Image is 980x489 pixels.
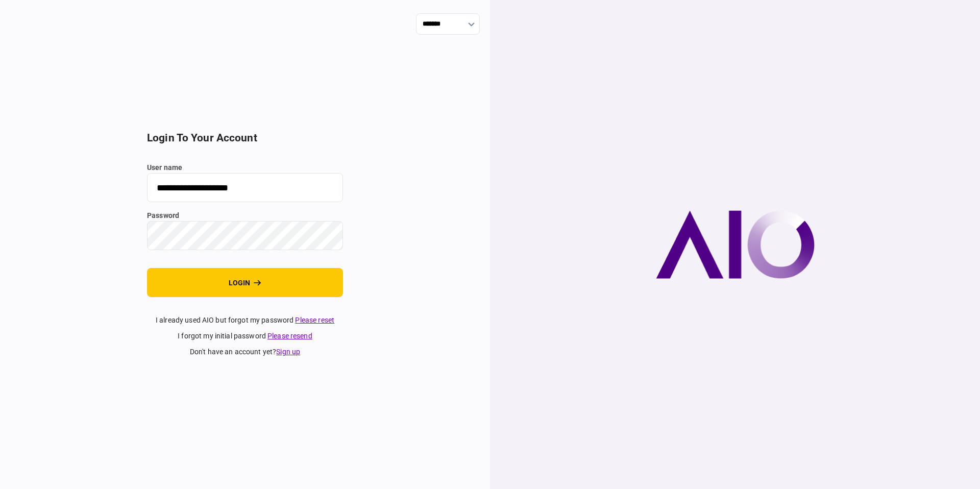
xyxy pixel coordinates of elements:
img: AIO company logo [656,210,815,279]
input: password [147,221,343,250]
h2: login to your account [147,132,343,144]
a: Sign up [276,348,300,356]
div: I forgot my initial password [147,331,343,341]
a: Please reset [295,316,334,324]
label: user name [147,162,343,173]
button: login [147,268,343,297]
input: show language options [416,13,480,35]
label: password [147,210,343,221]
div: don't have an account yet ? [147,347,343,357]
input: user name [147,173,343,202]
a: Please resend [267,332,312,340]
div: I already used AIO but forgot my password [147,315,343,326]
